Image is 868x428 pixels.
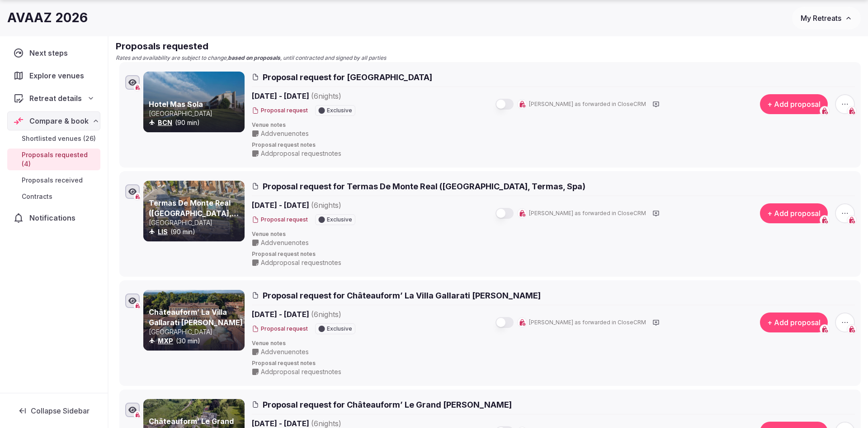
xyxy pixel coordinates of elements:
[529,210,646,217] span: [PERSON_NAME] as forwarded in CloseCRM
[149,227,243,236] div: (90 min)
[7,9,88,27] h1: AVAAZ 2026
[261,367,341,376] span: Add proposal request notes
[252,360,855,367] span: Proposal request notes
[529,319,646,327] span: [PERSON_NAME] as forwarded in CloseCRM
[158,119,172,126] a: BCN
[311,91,341,101] span: ( 6 night s )
[252,340,855,347] span: Venue notes
[22,150,97,168] span: Proposals requested (4)
[252,231,855,238] span: Venue notes
[7,43,100,63] a: Next steps
[327,326,352,332] span: Exclusive
[29,115,89,126] span: Compare & book
[252,325,308,333] button: Proposal request
[22,176,83,185] span: Proposals received
[31,406,90,415] span: Collapse Sidebar
[29,70,88,81] span: Explore venues
[7,132,100,145] a: Shortlisted venues (26)
[149,327,243,337] p: [GEOGRAPHIC_DATA]
[116,40,861,53] h2: Proposals requested
[261,258,341,267] span: Add proposal request notes
[261,347,309,356] span: Add venue notes
[149,337,243,346] div: (30 min)
[263,72,432,83] span: Proposal request for [GEOGRAPHIC_DATA]
[801,14,841,23] span: My Retreats
[760,313,828,332] button: + Add proposal
[7,401,100,421] button: Collapse Sidebar
[252,91,411,101] span: [DATE] - [DATE]
[760,203,828,223] button: + Add proposal
[263,181,585,192] span: Proposal request for Termas De Monte Real ([GEOGRAPHIC_DATA], Termas, Spa)
[792,7,861,29] button: My Retreats
[311,201,341,210] span: ( 6 night s )
[252,250,855,258] span: Proposal request notes
[149,198,239,228] a: Termas De Monte Real ([GEOGRAPHIC_DATA], Termas, Spa)
[29,93,82,104] span: Retreat details
[529,101,646,108] span: [PERSON_NAME] as forwarded in CloseCRM
[252,141,855,149] span: Proposal request notes
[149,109,243,118] p: [GEOGRAPHIC_DATA]
[7,190,100,203] a: Contracts
[149,100,203,109] a: Hotel Mas Sola
[7,66,100,85] a: Explore venues
[158,228,168,236] a: LIS
[261,238,309,247] span: Add venue notes
[149,308,243,327] a: Châteauform’ La Villa Gallarati [PERSON_NAME]
[116,54,861,62] p: Rates and availability are subject to change, , until contracted and signed by all parties
[29,48,71,58] span: Next steps
[311,310,341,319] span: ( 6 night s )
[7,208,100,227] a: Notifications
[327,217,352,222] span: Exclusive
[263,399,512,410] span: Proposal request for Châteauform’ Le Grand [PERSON_NAME]
[252,107,308,115] button: Proposal request
[149,218,243,227] p: [GEOGRAPHIC_DATA]
[261,129,309,138] span: Add venue notes
[252,121,855,129] span: Venue notes
[22,192,52,201] span: Contracts
[252,200,411,211] span: [DATE] - [DATE]
[252,216,308,224] button: Proposal request
[311,419,341,428] span: ( 6 night s )
[7,174,100,187] a: Proposals received
[29,212,79,223] span: Notifications
[7,149,100,170] a: Proposals requested (4)
[261,149,341,158] span: Add proposal request notes
[327,108,352,113] span: Exclusive
[149,118,243,127] div: (90 min)
[228,54,280,61] strong: based on proposals
[263,290,541,301] span: Proposal request for Châteauform’ La Villa Gallarati [PERSON_NAME]
[760,94,828,114] button: + Add proposal
[158,337,173,345] a: MXP
[252,309,411,320] span: [DATE] - [DATE]
[22,134,96,143] span: Shortlisted venues (26)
